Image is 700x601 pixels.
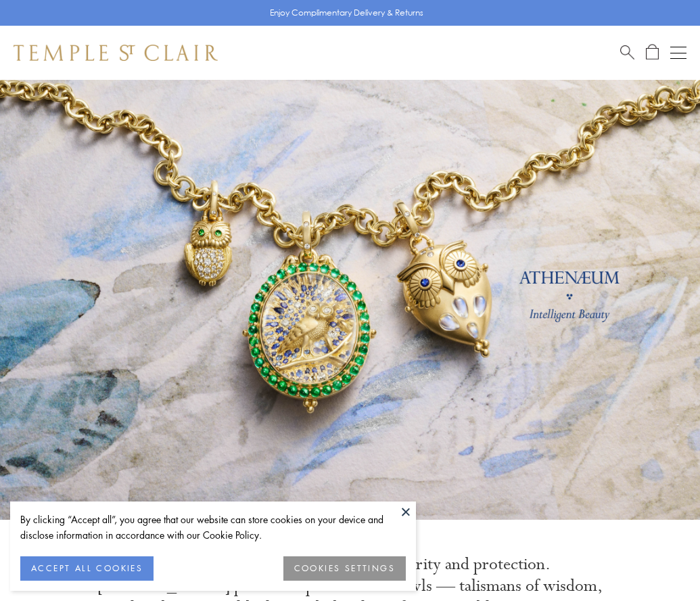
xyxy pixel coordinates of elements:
[14,45,218,61] img: Temple St. Clair
[670,45,686,61] button: Open navigation
[283,556,406,581] button: COOKIES SETTINGS
[20,556,154,581] button: ACCEPT ALL COOKIES
[620,44,634,61] a: Search
[646,44,659,61] a: Open Shopping Bag
[270,6,423,20] p: Enjoy Complimentary Delivery & Returns
[20,512,406,543] div: By clicking “Accept all”, you agree that our website can store cookies on your device and disclos...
